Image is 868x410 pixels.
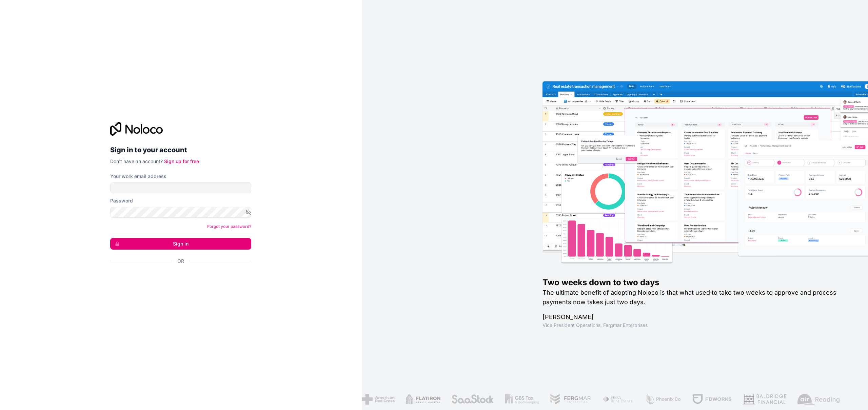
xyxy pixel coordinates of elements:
[110,238,251,250] button: Sign in
[110,144,251,156] h2: Sign in to your account
[736,394,780,405] img: /assets/baldridge-DxmPIwAm.png
[542,288,846,307] h2: The ultimate benefit of adopting Noloco is that what used to take two weeks to approve and proces...
[110,158,163,164] span: Don't have an account?
[177,258,184,265] span: Or
[685,394,725,405] img: /assets/fdworks-Bi04fVtw.png
[355,394,388,405] img: /assets/american-red-cross-BAupjrZR.png
[110,182,251,193] input: Email address
[110,173,166,180] label: Your work email address
[595,394,627,405] img: /assets/fiera-fwj2N5v4.png
[542,312,846,322] h1: [PERSON_NAME]
[498,394,533,405] img: /assets/gbstax-C-GtDUiK.png
[110,207,251,218] input: Password
[399,394,434,405] img: /assets/flatiron-C8eUkumj.png
[791,394,833,405] img: /assets/airreading-FwAmRzSr.png
[543,394,585,405] img: /assets/fergmar-CudnrXN5.png
[542,277,846,288] h1: Two weeks down to two days
[207,224,251,229] a: Forgot your password?
[638,394,675,405] img: /assets/phoenix-BREaitsQ.png
[542,322,846,329] h1: Vice President Operations , Fergmar Enterprises
[164,158,199,164] a: Sign up for free
[445,394,487,405] img: /assets/saastock-C6Zbiodz.png
[110,197,133,204] label: Password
